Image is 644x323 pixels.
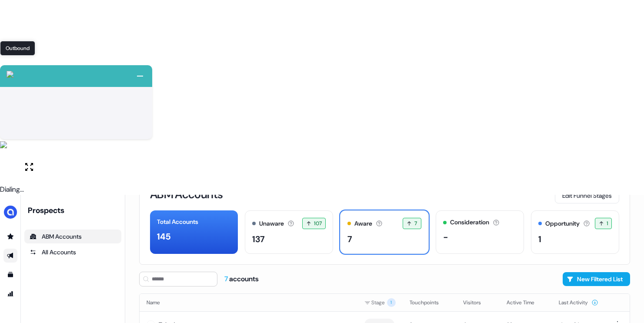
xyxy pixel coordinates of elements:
[224,274,229,283] span: 7
[607,219,608,228] span: 1
[354,219,372,228] div: Aware
[30,232,116,241] div: ABM Accounts
[3,249,17,263] a: Go to outbound experience
[224,274,259,284] div: accounts
[24,230,121,243] a: ABM Accounts
[3,287,17,301] a: Go to attribution
[157,230,170,243] div: 145
[30,248,116,256] div: All Accounts
[28,205,121,216] div: Prospects
[157,217,198,226] div: Total Accounts
[563,272,630,286] button: New Filtered List
[538,233,541,246] div: 1
[387,298,396,307] span: 1
[443,230,448,243] div: -
[3,230,17,243] a: Go to prospects
[347,233,352,246] div: 7
[463,295,491,310] button: Visitors
[414,219,417,228] span: 7
[545,219,580,228] div: Opportunity
[450,218,489,227] div: Consideration
[364,298,396,307] div: Stage
[24,245,121,259] a: All accounts
[410,295,449,310] button: Touchpoints
[507,295,545,310] button: Active Time
[314,219,322,228] span: 107
[559,295,598,310] button: Last Activity
[259,219,284,228] div: Unaware
[252,233,265,246] div: 137
[150,189,223,200] h3: ABM Accounts
[3,268,17,282] a: Go to templates
[140,294,357,311] th: Name
[7,71,13,78] img: callcloud-icon-white-35.svg
[555,188,619,203] button: Edit Funnel Stages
